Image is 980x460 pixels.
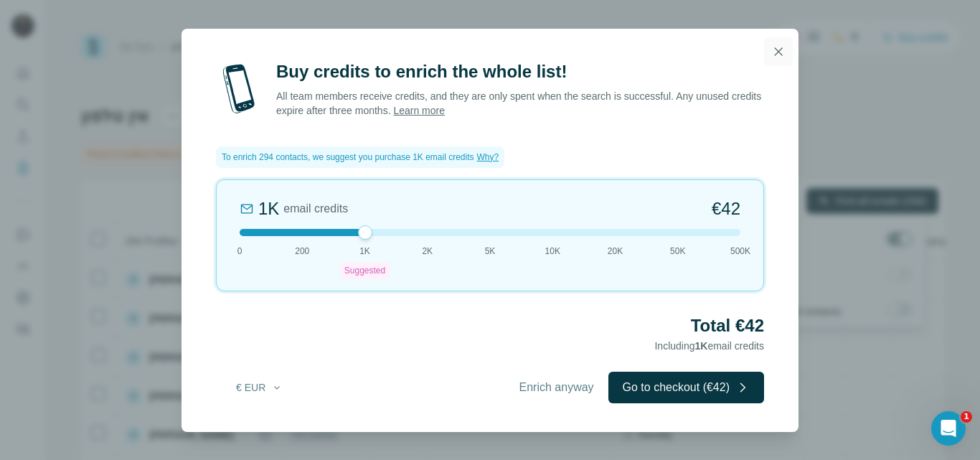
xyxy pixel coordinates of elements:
button: Go to checkout (€42) [608,372,764,403]
span: 2K [422,245,433,258]
span: 1 [961,411,972,423]
div: 1K [258,197,279,220]
span: 5K [485,245,496,258]
span: To enrich 294 contacts, we suggest you purchase 1K email credits [222,151,474,164]
span: Including email credits [654,340,764,352]
img: mobile-phone [216,60,262,118]
div: Suggested [340,262,390,279]
span: email credits [283,200,348,217]
span: 200 [295,245,309,258]
span: 10K [545,245,560,258]
span: 50K [670,245,685,258]
a: Learn more [393,105,445,116]
span: Why? [477,152,499,162]
span: 500K [730,245,750,258]
p: All team members receive credits, and they are only spent when the search is successful. Any unus... [276,89,764,118]
span: 20K [608,245,623,258]
span: 0 [237,245,242,258]
span: 1K [359,245,370,258]
span: Enrich anyway [519,379,594,396]
iframe: Intercom live chat [931,411,966,446]
h2: Total €42 [216,314,764,337]
span: €42 [712,197,740,220]
span: 1K [695,340,708,352]
button: Enrich anyway [505,372,608,403]
button: € EUR [226,375,293,400]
